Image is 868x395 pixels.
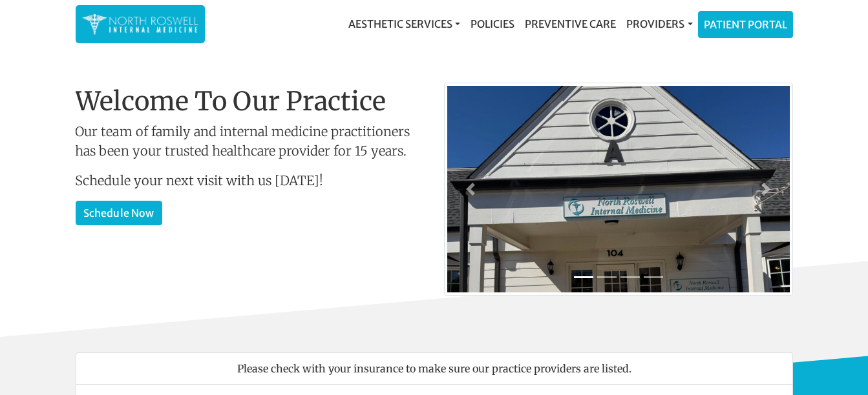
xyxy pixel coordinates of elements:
[343,11,465,37] a: Aesthetic Services
[699,12,792,37] a: Patient Portal
[76,171,425,190] p: Schedule your next visit with us [DATE]!
[621,11,697,37] a: Providers
[76,201,162,225] a: Schedule Now
[520,11,621,37] a: Preventive Care
[465,11,520,37] a: Policies
[76,122,425,161] p: Our team of family and internal medicine practitioners has been your trusted healthcare provider ...
[82,12,198,37] img: North Roswell Internal Medicine
[76,86,425,117] h1: Welcome To Our Practice
[76,352,793,385] li: Please check with your insurance to make sure our practice providers are listed.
